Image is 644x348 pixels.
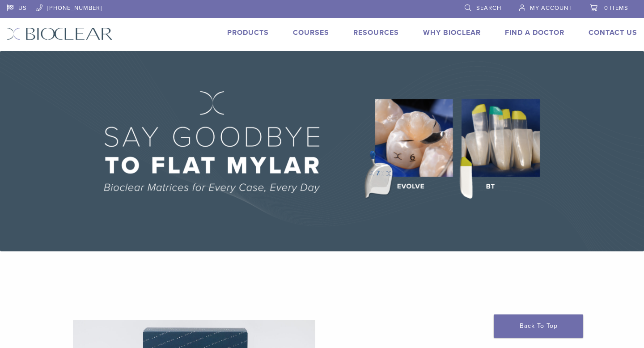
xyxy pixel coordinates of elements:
[227,28,269,37] a: Products
[589,28,637,37] a: Contact Us
[530,4,572,12] span: My Account
[7,27,113,40] img: Bioclear
[505,28,564,37] a: Find A Doctor
[604,4,628,12] span: 0 items
[353,28,399,37] a: Resources
[423,28,481,37] a: Why Bioclear
[494,314,583,338] a: Back To Top
[476,4,501,12] span: Search
[293,28,329,37] a: Courses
